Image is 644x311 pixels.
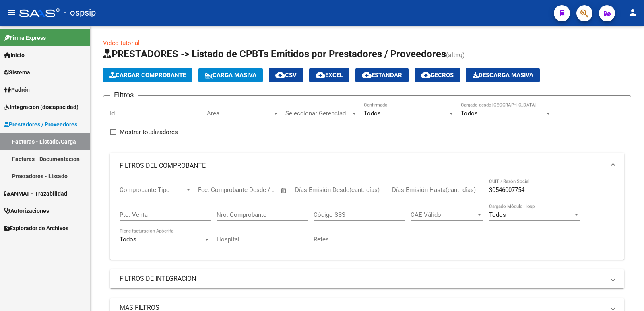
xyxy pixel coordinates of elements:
span: CSV [275,72,297,79]
mat-icon: cloud_download [362,70,372,80]
mat-icon: cloud_download [316,70,325,80]
button: EXCEL [309,68,349,82]
span: CAE Válido [411,211,476,218]
span: Carga Masiva [205,72,256,79]
button: Open calendar [279,186,289,195]
iframe: Intercom live chat [617,284,636,303]
span: Seleccionar Gerenciador [285,110,351,117]
span: Padrón [4,85,30,94]
button: Estandar [355,68,409,82]
mat-panel-title: FILTROS DEL COMPROBANTE [120,161,605,170]
span: - ospsip [64,4,96,22]
span: Sistema [4,68,30,77]
span: Todos [489,211,506,218]
a: Video tutorial [103,39,140,47]
span: Cargar Comprobante [109,72,186,79]
span: Todos [120,236,136,243]
input: Fecha fin [238,186,277,194]
button: Gecros [415,68,460,82]
mat-expansion-panel-header: FILTROS DEL COMPROBANTE [110,153,624,179]
span: Estandar [362,72,402,79]
button: Cargar Comprobante [103,68,192,82]
span: Todos [364,110,381,117]
mat-icon: person [628,8,638,17]
app-download-masive: Descarga masiva de comprobantes (adjuntos) [466,68,540,82]
span: ANMAT - Trazabilidad [4,189,67,198]
button: Carga Masiva [198,68,263,82]
span: EXCEL [316,72,343,79]
span: Prestadores / Proveedores [4,120,77,129]
span: Mostrar totalizadores [120,127,178,137]
span: Explorador de Archivos [4,224,68,233]
span: Inicio [4,51,25,60]
span: PRESTADORES -> Listado de CPBTs Emitidos por Prestadores / Proveedores [103,48,446,60]
div: FILTROS DEL COMPROBANTE [110,179,624,260]
span: (alt+q) [446,51,465,59]
mat-icon: menu [6,8,16,17]
mat-icon: cloud_download [275,70,285,80]
span: Firma Express [4,33,46,42]
span: Autorizaciones [4,206,49,215]
span: Integración (discapacidad) [4,103,78,111]
mat-panel-title: FILTROS DE INTEGRACION [120,274,605,283]
span: Descarga Masiva [473,72,533,79]
h3: Filtros [110,89,138,101]
mat-expansion-panel-header: FILTROS DE INTEGRACION [110,269,624,288]
span: Gecros [421,72,454,79]
button: Descarga Masiva [466,68,540,82]
mat-icon: cloud_download [421,70,431,80]
span: Todos [461,110,478,117]
input: Fecha inicio [198,186,231,194]
button: CSV [269,68,303,82]
span: Comprobante Tipo [120,186,185,194]
span: Area [207,110,272,117]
